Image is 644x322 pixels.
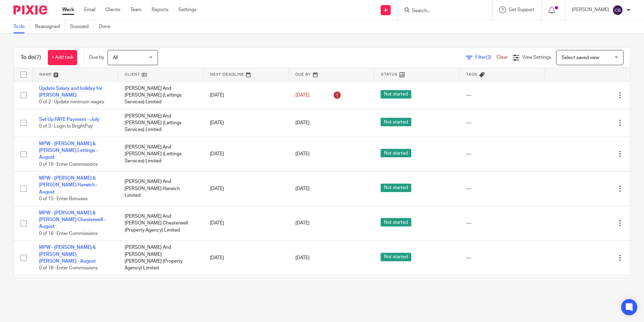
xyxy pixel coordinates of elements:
td: [DATE] [203,137,289,171]
span: Not started [381,184,411,192]
span: [DATE] [295,186,310,191]
a: Clear [496,55,508,60]
a: Team [130,6,141,13]
div: --- [466,185,538,192]
a: To do [13,20,30,33]
div: --- [466,254,538,261]
input: Search [411,8,472,14]
td: [DATE] [203,241,289,275]
td: [PERSON_NAME] And [PERSON_NAME] (Lettings Services) Limited [118,81,203,109]
span: 0 of 3 · Login to BrightPay [39,124,93,129]
a: Settings [179,6,196,13]
a: Clients [105,6,120,13]
div: --- [466,151,538,157]
span: [DATE] [295,93,310,98]
h1: To do [21,54,41,61]
a: MPW - [PERSON_NAME] & [PERSON_NAME] Harwich - August [39,176,98,194]
a: MPW - [PERSON_NAME] & [PERSON_NAME] Chesterwell - August [39,211,105,229]
td: [PERSON_NAME] And [PERSON_NAME] [PERSON_NAME] (Property Agency) Limited [118,241,203,275]
img: Pixie [13,5,47,15]
td: [DATE] [203,206,289,241]
td: [DATE] [203,275,289,310]
td: [PERSON_NAME] And [PERSON_NAME] (Lettings Services) Limited [118,137,203,171]
span: 0 of 16 · Enter Commissions [39,231,98,236]
span: [DATE] [295,256,310,260]
span: Not started [381,149,411,157]
a: Work [62,6,74,13]
span: Not started [381,253,411,261]
a: + Add task [48,50,77,65]
td: [PERSON_NAME] And [PERSON_NAME] (Lettings Services) Limited [118,109,203,137]
div: --- [466,92,538,99]
a: Snoozed [70,20,94,33]
span: 0 of 16 · Enter Commissions [39,266,98,270]
a: Set Up PAYE Payment - July [39,117,99,122]
div: --- [466,220,538,226]
td: [DATE] [203,109,289,137]
span: [DATE] [295,221,310,225]
a: Update Salary and holiday for [PERSON_NAME] [39,86,102,98]
span: Not started [381,218,411,226]
a: Reports [152,6,168,13]
td: [DATE] [203,81,289,109]
span: Get Support [509,7,535,12]
td: [PERSON_NAME] And [PERSON_NAME] Chesterwell (Property Agency) Limited [118,206,203,241]
span: View Settings [522,55,551,60]
a: Reassigned [35,20,65,33]
span: 0 of 16 · Enter Commissions [39,162,98,167]
span: Not started [381,90,411,99]
img: svg%3E [612,5,623,16]
a: Email [84,6,95,13]
span: All [113,55,118,60]
span: Filter [475,55,496,60]
p: [PERSON_NAME] [572,6,609,13]
span: (7) [35,55,41,60]
span: Not started [381,118,411,126]
span: [DATE] [295,120,310,125]
td: [PERSON_NAME] and [PERSON_NAME] (Property Agency) [118,275,203,310]
span: 0 of 2 · Update minimum wages [39,100,104,104]
div: --- [466,119,538,126]
span: Select saved view [561,55,599,60]
span: 0 of 15 · Enter Bonuses [39,196,88,201]
a: MPW - [PERSON_NAME] & [PERSON_NAME] Lettings - August [39,141,98,160]
td: [PERSON_NAME] And [PERSON_NAME] Harwich Limited [118,171,203,206]
a: MPW - [PERSON_NAME] & [PERSON_NAME] [PERSON_NAME] - August [39,245,96,264]
span: (2) [486,55,491,60]
p: Due by [89,54,104,61]
span: Tags [466,73,478,76]
td: [DATE] [203,171,289,206]
a: Done [99,20,116,33]
span: [DATE] [295,152,310,156]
